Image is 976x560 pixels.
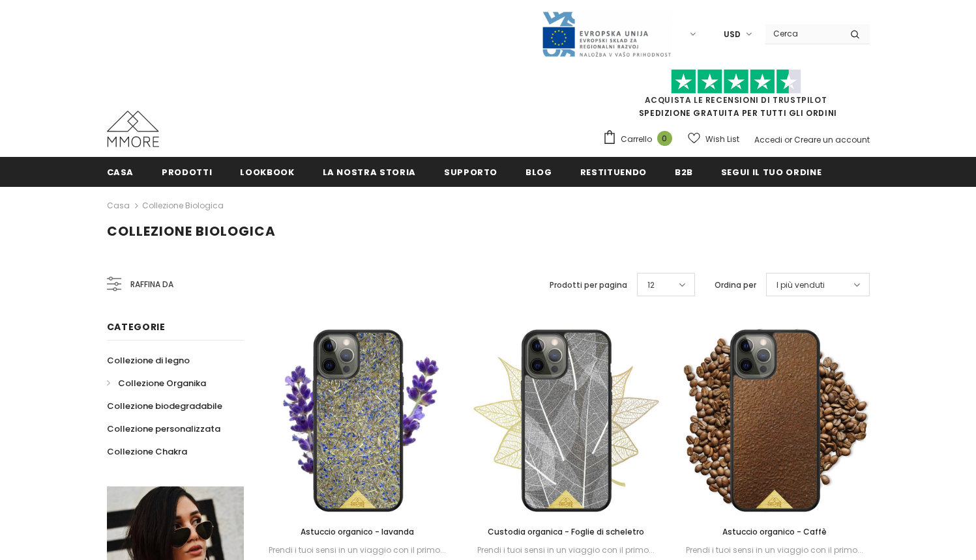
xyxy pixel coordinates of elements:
span: Prodotti [162,166,212,178]
span: Restituendo [580,166,647,178]
a: Collezione Organika [107,372,206,395]
a: Accedi [754,134,782,145]
a: Javni Razpis [541,28,672,39]
span: La nostra storia [323,166,416,178]
div: Prendi i tuoi sensi in un viaggio con il primo... [471,543,660,557]
span: Astuccio organico - lavanda [301,526,414,537]
a: Collezione Chakra [107,440,187,463]
label: Ordina per [715,279,756,292]
span: Collezione personalizzata [107,423,220,435]
a: Acquista le recensioni di TrustPilot [645,94,827,105]
a: Wish List [688,128,739,150]
span: 0 [657,131,672,146]
span: B2B [675,166,693,178]
input: Search Site [765,24,840,43]
span: Carrello [621,133,652,146]
a: Collezione biologica [142,200,224,211]
a: Collezione personalizzata [107,417,220,440]
span: Casa [107,166,134,178]
a: Prodotti [162,157,212,186]
span: Custodia organica - Foglie di scheletro [488,526,644,537]
span: supporto [444,166,497,178]
div: Prendi i tuoi sensi in un viaggio con il primo... [680,543,869,557]
a: B2B [675,157,693,186]
div: Prendi i tuoi sensi in un viaggio con il primo... [263,543,452,557]
a: Lookbook [240,157,294,186]
span: USD [724,28,741,41]
span: Raffina da [130,277,173,292]
span: or [784,134,792,145]
span: Wish List [705,133,739,146]
span: I più venduti [776,279,825,292]
a: Collezione biodegradabile [107,395,222,417]
img: Javni Razpis [541,10,672,58]
span: Collezione di legno [107,354,190,367]
span: Blog [525,166,552,178]
a: Carrello 0 [602,130,679,149]
img: Casi MMORE [107,111,159,147]
label: Prodotti per pagina [550,279,627,292]
span: SPEDIZIONE GRATUITA PER TUTTI GLI ORDINI [602,75,870,119]
span: Astuccio organico - Caffè [722,526,827,537]
a: Casa [107,198,130,214]
a: Custodia organica - Foglie di scheletro [471,525,660,539]
a: Blog [525,157,552,186]
a: Astuccio organico - lavanda [263,525,452,539]
span: Lookbook [240,166,294,178]
a: Collezione di legno [107,349,190,372]
a: Astuccio organico - Caffè [680,525,869,539]
span: 12 [647,279,655,292]
span: Categorie [107,320,166,333]
span: Segui il tuo ordine [721,166,821,178]
a: Casa [107,157,134,186]
img: Fidati di Pilot Stars [671,69,801,94]
a: Restituendo [580,157,647,186]
span: Collezione Organika [118,377,206,389]
span: Collezione biodegradabile [107,400,222,412]
a: supporto [444,157,497,186]
a: Creare un account [794,134,870,145]
a: Segui il tuo ordine [721,157,821,186]
a: La nostra storia [323,157,416,186]
span: Collezione biologica [107,222,276,240]
span: Collezione Chakra [107,445,187,458]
